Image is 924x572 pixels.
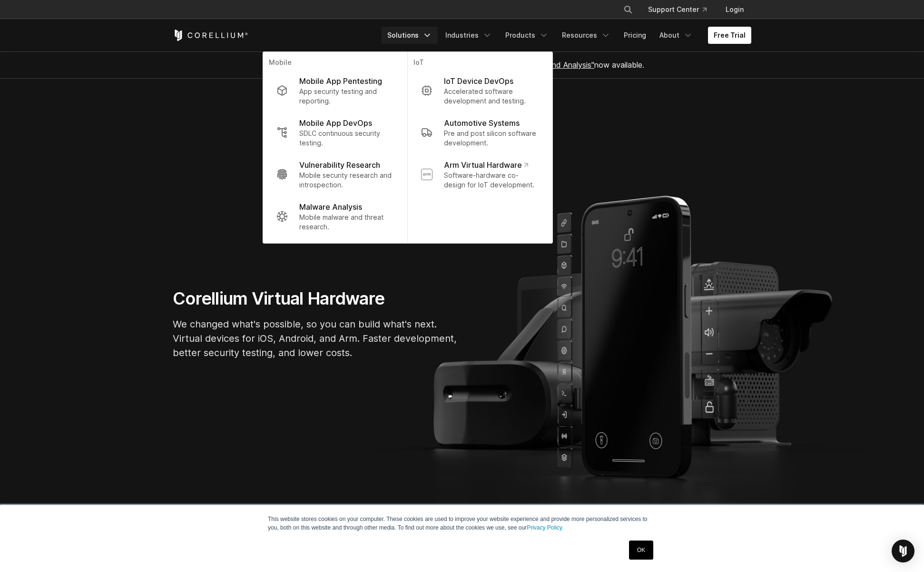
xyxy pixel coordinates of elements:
p: Malware Analysis [299,201,362,213]
p: IoT Device DevOps [444,75,513,87]
a: Arm Virtual Hardware Software-hardware co-design for IoT development. [413,153,547,195]
a: Free Trial [708,27,751,44]
a: Automotive Systems Pre and post silicon software development. [413,112,547,153]
a: Corellium Home [173,30,248,41]
p: Software-hardware co-design for IoT development. [444,171,539,190]
a: IoT Device DevOps Accelerated software development and testing. [413,70,547,112]
p: We changed what's possible, so you can build what's next. Virtual devices for iOS, Android, and A... [173,317,458,360]
a: Privacy Policy. [527,524,563,531]
button: Search [619,1,637,18]
a: OK [629,541,653,560]
h1: Corellium Virtual Hardware [173,288,458,309]
p: Arm Virtual Hardware [444,159,528,171]
div: Navigation Menu [382,27,751,44]
a: Support Center [640,1,714,18]
p: Pre and post silicon software development. [444,129,539,148]
a: About [654,27,698,44]
p: Mobile App Pentesting [299,75,382,87]
p: Mobile App DevOps [299,117,372,129]
a: Products [500,27,554,44]
a: Solutions [382,27,438,44]
a: Resources [556,27,616,44]
p: Mobile security research and introspection. [299,171,394,190]
p: Vulnerability Research [299,159,380,171]
a: Vulnerability Research Mobile security research and introspection. [269,153,402,195]
a: Industries [440,27,498,44]
p: Automotive Systems [444,117,520,129]
div: Open Intercom Messenger [892,540,914,562]
p: Mobile [269,58,402,70]
p: IoT [413,58,547,70]
a: Mobile App DevOps SDLC continuous security testing. [269,112,402,153]
a: Pricing [618,27,652,44]
p: App security testing and reporting. [299,87,394,106]
a: Malware Analysis Mobile malware and threat research. [269,195,402,237]
a: Mobile App Pentesting App security testing and reporting. [269,70,402,112]
p: Mobile malware and threat research. [299,213,394,232]
p: SDLC continuous security testing. [299,129,394,148]
p: This website stores cookies on your computer. These cookies are used to improve your website expe... [268,515,656,532]
a: Login [718,1,751,18]
div: Navigation Menu [612,1,751,18]
p: Accelerated software development and testing. [444,87,539,106]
